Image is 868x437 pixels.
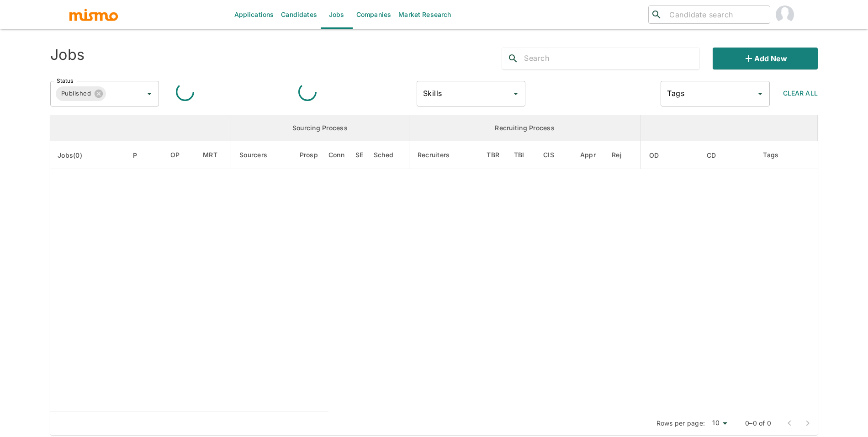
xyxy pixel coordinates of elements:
[578,141,609,169] th: Approved
[69,8,119,21] img: logo
[783,89,818,97] span: Clear All
[649,150,671,161] span: OD
[709,416,730,430] div: 10
[231,141,300,169] th: Sourcers
[50,115,818,411] table: enhanced table
[509,87,522,100] button: Open
[409,141,484,169] th: Recruiters
[50,46,85,64] h4: Jobs
[354,141,372,169] th: Sent Emails
[163,141,201,169] th: Open Positions
[713,48,818,69] button: Add new
[57,77,73,85] label: Status
[484,141,511,169] th: To Be Reviewed
[707,150,728,161] span: CD
[143,87,156,100] button: Open
[58,150,94,161] span: Jobs(0)
[502,48,524,69] button: search
[754,87,767,100] button: Open
[666,8,766,21] input: Candidate search
[56,88,96,99] span: Published
[328,141,354,169] th: Connections
[776,5,794,24] img: Maria Lujan Ciommo
[372,141,409,169] th: Sched
[201,141,231,169] th: Market Research Total
[300,141,328,169] th: Prospects
[745,419,771,428] p: 0–0 of 0
[756,141,803,169] th: Tags
[131,141,163,169] th: Priority
[535,141,578,169] th: Client Interview Scheduled
[56,86,106,101] div: Published
[231,115,409,141] th: Sourcing Process
[512,141,535,169] th: To Be Interviewed
[524,51,699,66] input: Search
[409,115,640,141] th: Recruiting Process
[609,141,640,169] th: Rejected
[133,150,149,161] span: P
[640,141,699,169] th: Onboarding Date
[699,141,756,169] th: Created At
[656,419,705,428] p: Rows per page:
